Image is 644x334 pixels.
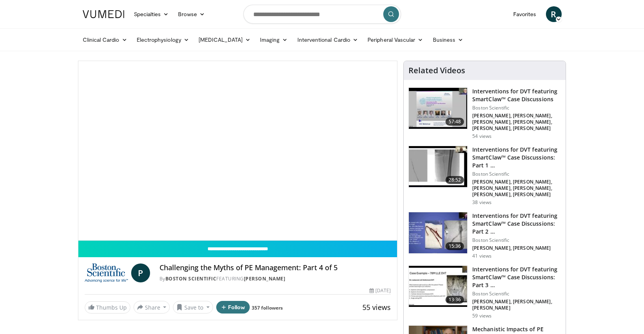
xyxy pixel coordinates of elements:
img: f80d5c17-e695-4770-8d66-805e03df8342.150x105_q85_crop-smart_upscale.jpg [409,88,467,129]
a: Clinical Cardio [78,32,132,48]
span: 57:48 [445,118,464,126]
p: [PERSON_NAME], [PERSON_NAME], [PERSON_NAME], [PERSON_NAME], [PERSON_NAME], [PERSON_NAME] [472,179,561,198]
div: [DATE] [369,287,391,294]
span: 28:52 [445,176,464,184]
video-js: Video Player [78,61,397,241]
button: Follow [216,301,250,314]
p: Boston Scientific [472,291,561,297]
p: 54 views [472,133,492,139]
a: Boston Scientific [165,275,217,282]
a: Browse [173,6,210,22]
p: 38 views [472,199,492,206]
a: Thumbs Up [85,301,130,314]
h3: Interventions for DVT featuring SmartClaw™ Case Discussions: Part 3 … [472,265,561,289]
input: Search topics, interventions [243,5,401,24]
a: 15:36 Interventions for DVT featuring SmartClaw™ Case Discussions: Part 2 … Boston Scientific [PE... [408,212,561,259]
p: [PERSON_NAME], [PERSON_NAME], [PERSON_NAME] [472,299,561,311]
a: Electrophysiology [132,32,194,48]
a: Specialties [129,6,174,22]
a: [PERSON_NAME] [244,275,286,282]
p: [PERSON_NAME], [PERSON_NAME], [PERSON_NAME], [PERSON_NAME], [PERSON_NAME], [PERSON_NAME] [472,113,561,132]
h4: Challenging the Myths of PE Management: Part 4 of 5 [160,263,391,272]
p: 59 views [472,313,492,319]
a: Interventional Cardio [293,32,363,48]
img: VuMedi Logo [83,10,124,18]
img: Boston Scientific [85,263,128,282]
div: By FEATURING [160,275,391,282]
a: Imaging [255,32,293,48]
h3: Interventions for DVT featuring SmartClaw™ Case Discussions: Part 1 … [472,146,561,169]
p: Boston Scientific [472,237,561,243]
img: 8e34a565-0f1f-4312-bf6d-12e5c78bba72.150x105_q85_crop-smart_upscale.jpg [409,146,467,187]
p: 41 views [472,253,492,259]
h4: Related Videos [408,66,465,75]
a: 57:48 Interventions for DVT featuring SmartClaw™ Case Discussions Boston Scientific [PERSON_NAME]... [408,87,561,139]
a: Peripheral Vascular [363,32,428,48]
span: 55 views [362,302,391,312]
p: Boston Scientific [472,171,561,177]
a: [MEDICAL_DATA] [194,32,255,48]
img: c7c8053f-07ab-4f92-a446-8a4fb167e281.150x105_q85_crop-smart_upscale.jpg [409,266,467,307]
p: [PERSON_NAME], [PERSON_NAME] [472,245,561,251]
h3: Interventions for DVT featuring SmartClaw™ Case Discussions: Part 2 … [472,212,561,236]
a: 13:36 Interventions for DVT featuring SmartClaw™ Case Discussions: Part 3 … Boston Scientific [PE... [408,265,561,319]
img: c9201aff-c63c-4c30-aa18-61314b7b000e.150x105_q85_crop-smart_upscale.jpg [409,212,467,253]
button: Save to [173,301,213,314]
a: Favorites [509,6,541,22]
a: Business [428,32,468,48]
button: Share [134,301,170,314]
a: 28:52 Interventions for DVT featuring SmartClaw™ Case Discussions: Part 1 … Boston Scientific [PE... [408,146,561,206]
a: 357 followers [252,304,283,311]
span: 13:36 [445,296,464,304]
h3: Interventions for DVT featuring SmartClaw™ Case Discussions [472,87,561,103]
a: R [546,6,562,22]
span: 15:36 [445,242,464,250]
a: P [131,263,150,282]
p: Boston Scientific [472,105,561,111]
